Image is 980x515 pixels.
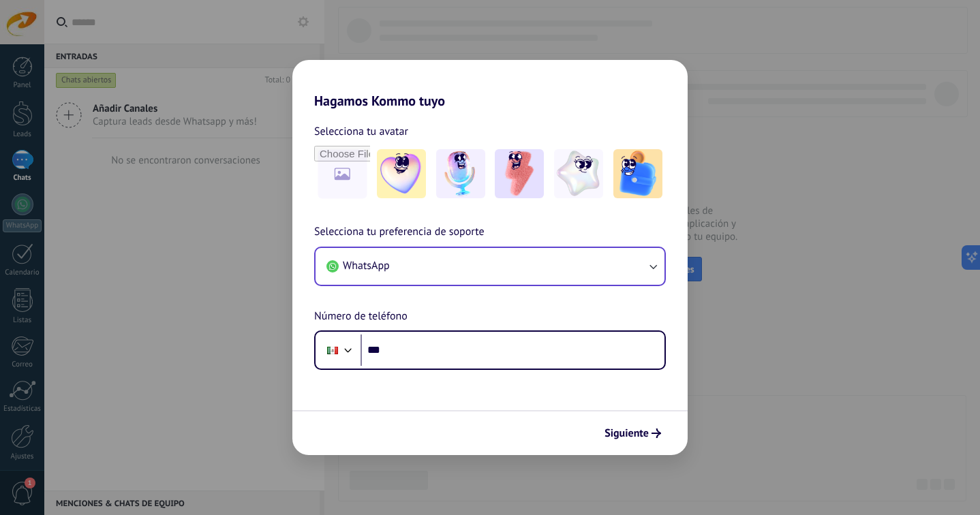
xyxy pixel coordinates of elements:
img: -2.jpeg [436,149,485,198]
button: Siguiente [598,422,667,445]
h2: Hagamos Kommo tuyo [292,60,688,109]
img: -1.jpeg [377,149,426,198]
span: Siguiente [604,428,649,438]
span: WhatsApp [343,259,390,272]
img: -3.jpeg [495,149,544,198]
span: Selecciona tu avatar [314,123,408,140]
span: Selecciona tu preferencia de soporte [314,223,485,241]
img: -5.jpeg [613,149,662,198]
div: Mexico: + 52 [320,336,346,364]
span: Número de teléfono [314,308,408,326]
img: -4.jpeg [554,149,603,198]
button: WhatsApp [316,248,664,285]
